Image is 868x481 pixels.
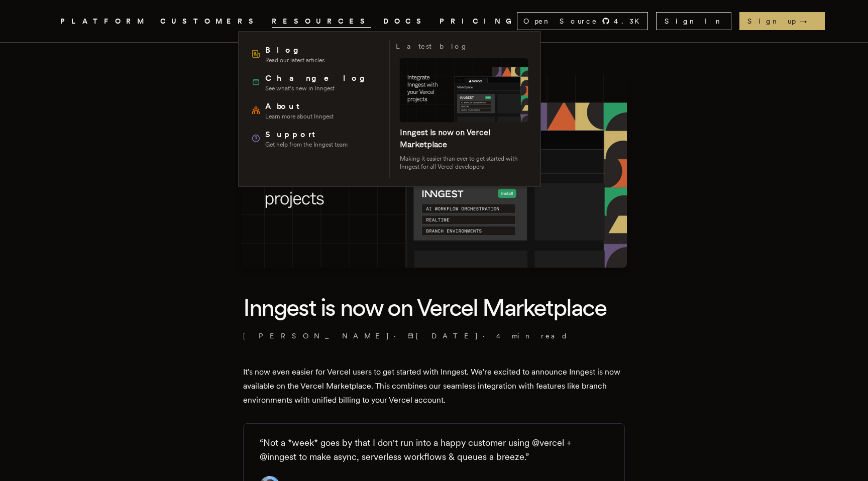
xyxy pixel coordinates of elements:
a: SupportGet help from the Inngest team [247,125,383,153]
a: PRICING [440,15,517,28]
a: Sign up [739,12,825,30]
span: About [265,100,334,112]
blockquote: “ Not a *week* goes by that I don't run into a happy customer using @vercel + @inngest to make as... [260,436,604,464]
h1: Inngest is now on Vercel Marketplace [243,292,625,323]
a: [PERSON_NAME] [243,331,390,341]
span: Open Source [523,16,598,26]
a: Sign In [656,12,731,30]
span: Learn more about Inngest [265,112,334,121]
a: CUSTOMERS [160,15,260,28]
span: [DATE] [407,331,479,341]
span: Get help from the Inngest team [265,141,348,149]
span: Support [265,129,348,141]
h3: Latest blog [396,40,468,52]
span: See what's new in Inngest [265,84,372,92]
a: AboutLearn more about Inngest [247,96,383,125]
span: Blog [265,44,324,56]
span: Read our latest articles [265,56,324,64]
a: Inngest is now on Vercel Marketplace [400,128,490,149]
a: BlogRead our latest articles [247,40,383,68]
p: It's now even easier for Vercel users to get started with Inngest. We're excited to announce Inng... [243,365,625,407]
button: RESOURCES [272,15,371,28]
button: PLATFORM [60,15,148,28]
span: Changelog [265,72,372,84]
p: · · [243,331,625,341]
a: DOCS [383,15,427,28]
span: → [800,16,817,26]
a: ChangelogSee what's new in Inngest [247,68,383,96]
span: 4.3 K [614,16,645,26]
span: 4 min read [496,331,568,341]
